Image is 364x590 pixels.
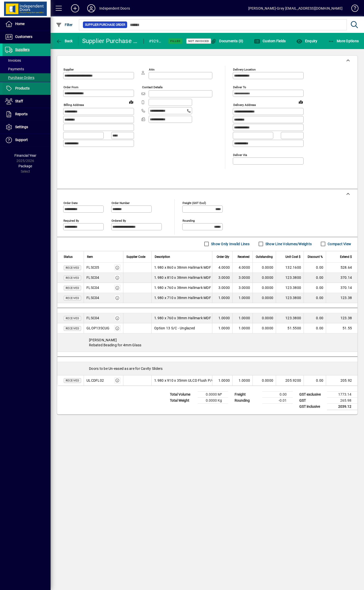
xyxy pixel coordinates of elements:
[126,254,145,260] span: Supplier Code
[326,263,358,273] td: 528.64
[3,56,51,65] a: Invoices
[304,323,326,333] td: 0.00
[51,36,78,46] app-page-header-button: Back
[111,201,130,205] mat-label: Order number
[253,263,276,273] td: 0.0000
[296,39,317,43] span: Enquiry
[155,254,170,260] span: Description
[3,31,51,43] a: Customers
[248,4,343,12] div: [PERSON_NAME]-Grey [EMAIL_ADDRESS][DOMAIN_NAME]
[66,379,79,382] span: Received
[198,397,228,403] td: 0.0000 Kg
[14,153,36,157] span: Financial Year
[127,98,135,106] a: View on map
[304,293,326,303] td: 0.00
[326,273,358,283] td: 370.14
[86,265,99,270] div: FLSC05
[154,326,195,331] span: Option 13 S/C - Unglazed
[262,391,293,397] td: 0.00
[262,397,293,403] td: -0.01
[66,297,79,300] span: Received
[167,391,198,397] td: Total Volume
[276,323,304,333] td: 51.5500
[232,313,253,323] td: 1.0000
[295,36,318,46] button: Enquiry
[238,254,249,260] span: Received
[232,273,253,283] td: 3.0000
[56,39,73,43] span: Back
[154,285,236,290] span: 1.980 x 760 x 38mm Hallmark MDF Flush S/C door
[297,391,327,397] td: GST exclusive
[327,391,357,397] td: 1773.14
[297,98,305,106] a: View on map
[276,375,304,385] td: 205.9200
[3,82,51,95] a: Products
[154,275,236,280] span: 1.980 x 810 x 38mm Hallmark MDF Flush S/C door
[149,68,154,71] mat-label: Attn
[57,362,358,375] div: Doors to be Un-eased as are for Cavity Sliders
[63,201,78,205] mat-label: Order date
[253,323,276,333] td: 0.0000
[56,23,73,27] span: Filter
[64,254,73,260] span: Status
[326,313,358,323] td: 123.38
[149,37,162,45] div: #92976-1
[99,4,130,12] div: Independent Doors
[15,99,23,103] span: Staff
[253,36,287,46] button: Custom Fields
[3,95,51,108] a: Staff
[57,333,358,352] div: [PERSON_NAME] Rebated Beading for 4mm Glass
[15,112,28,116] span: Reports
[232,397,262,403] td: Rounding
[183,201,206,205] mat-label: Freight (GST excl)
[209,36,245,46] button: Documents (0)
[154,378,242,383] span: 1.980 x 910 x 35mm ULCD Flush P/C with steel 2 sides
[86,315,99,321] div: FLSC04
[87,254,93,260] span: Item
[233,85,246,89] mat-label: Deliver To
[212,273,232,283] td: 3.0000
[63,85,78,89] mat-label: Order from
[83,4,99,13] button: Profile
[232,323,253,333] td: 1.0000
[326,375,358,385] td: 205.92
[276,293,304,303] td: 123.3800
[326,323,358,333] td: 51.55
[85,22,125,27] span: Supplier Purchase Order
[167,397,198,403] td: Total Weight
[212,293,232,303] td: 1.0000
[253,375,276,385] td: 0.0000
[212,323,232,333] td: 1.0000
[63,219,79,222] mat-label: Required by
[276,273,304,283] td: 123.3800
[212,263,232,273] td: 4.0000
[66,327,79,330] span: Received
[327,241,351,246] label: Compact View
[212,283,232,293] td: 3.0000
[327,397,357,403] td: 265.98
[66,317,79,320] span: Received
[232,375,253,385] td: 1.0000
[304,273,326,283] td: 0.00
[253,273,276,283] td: 0.0000
[86,275,99,280] div: FLSC04
[253,293,276,303] td: 0.0000
[63,68,74,71] mat-label: Supplier
[210,241,249,246] label: Show Only Invalid Lines
[233,153,247,156] mat-label: Deliver via
[232,263,253,273] td: 4.0000
[18,164,32,168] span: Package
[5,58,21,62] span: Invoices
[86,378,104,383] div: ULCDFL02
[170,39,180,43] span: Filled
[304,375,326,385] td: 0.00
[348,1,358,17] a: Knowledge Base
[217,254,229,260] span: Order Qty
[327,403,357,410] td: 2039.12
[55,20,74,29] button: Filter
[328,39,359,43] span: More Options
[55,36,74,46] button: Back
[15,35,32,39] span: Customers
[3,73,51,82] a: Purchase Orders
[3,108,51,121] a: Reports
